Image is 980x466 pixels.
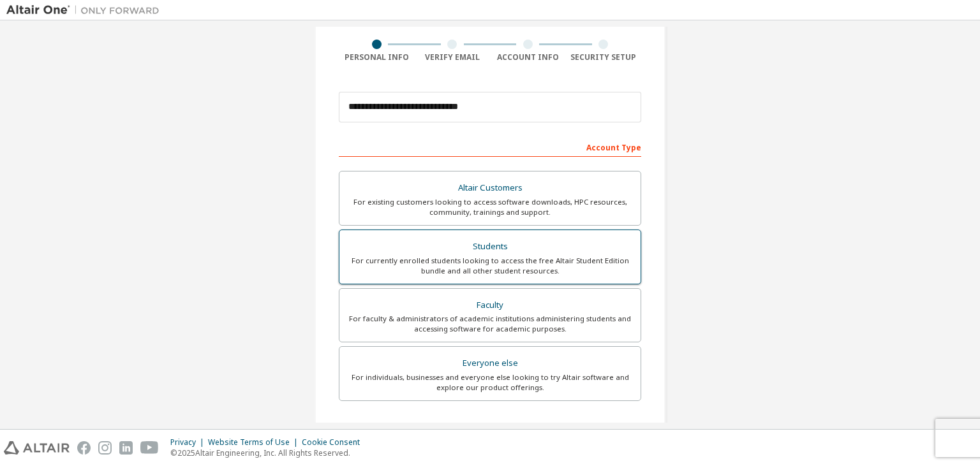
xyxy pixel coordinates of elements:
div: Verify Email [415,52,491,62]
div: Account Type [339,136,641,157]
div: Everyone else [347,354,633,372]
div: Students [347,238,633,256]
div: Cookie Consent [302,437,367,448]
div: For faculty & administrators of academic institutions administering students and accessing softwa... [347,314,633,334]
div: Privacy [170,437,208,448]
img: youtube.svg [140,441,159,455]
div: For existing customers looking to access software downloads, HPC resources, community, trainings ... [347,197,633,217]
div: Security Setup [566,52,642,62]
div: Your Profile [339,420,641,441]
div: Faculty [347,296,633,314]
img: Altair One [6,4,166,17]
div: Account Info [490,52,566,62]
img: instagram.svg [98,441,112,455]
img: facebook.svg [77,441,91,455]
div: Personal Info [339,52,415,62]
div: For individuals, businesses and everyone else looking to try Altair software and explore our prod... [347,372,633,393]
div: For currently enrolled students looking to access the free Altair Student Edition bundle and all ... [347,256,633,276]
img: altair_logo.svg [4,441,70,455]
div: Altair Customers [347,179,633,197]
img: linkedin.svg [119,441,133,455]
div: Website Terms of Use [208,437,302,448]
p: © 2025 Altair Engineering, Inc. All Rights Reserved. [170,448,367,458]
